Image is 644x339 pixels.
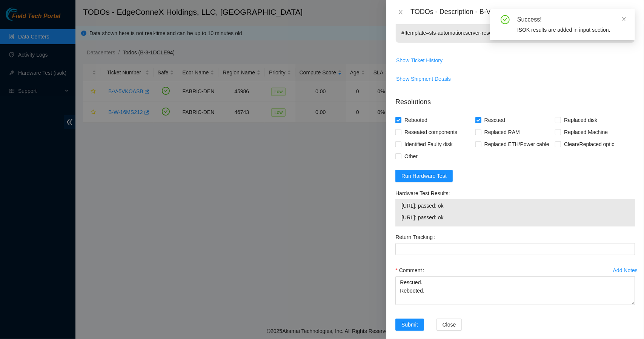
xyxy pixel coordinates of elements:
[443,321,456,329] span: Close
[481,138,552,150] span: Replaced ETH/Power cable
[501,15,510,24] span: check-circle
[401,126,460,138] span: Reseated components
[401,138,456,150] span: Identified Faulty disk
[396,56,443,65] span: Show Ticket History
[395,231,438,243] label: Return Tracking
[395,91,635,107] p: Resolutions
[517,26,626,34] div: ISOK results are added in input section.
[398,9,404,15] span: close
[401,213,629,222] span: [URL]: passed: ok
[561,126,611,138] span: Replaced Machine
[395,319,424,331] button: Submit
[395,170,453,182] button: Run Hardware Test
[395,187,453,199] label: Hardware Test Results
[613,268,638,273] div: Add Notes
[517,15,626,24] div: Success!
[401,321,418,329] span: Submit
[401,202,629,210] span: [URL]: passed: ok
[613,264,638,276] button: Add Notes
[437,319,462,331] button: Close
[401,114,430,126] span: Rebooted
[395,264,427,276] label: Comment
[396,73,451,85] button: Show Shipment Details
[481,114,508,126] span: Rescued
[410,6,635,18] div: TODOs - Description - B-V-5VKOASB
[401,150,421,162] span: Other
[401,172,447,180] span: Run Hardware Test
[561,138,617,150] span: Clean/Replaced optic
[395,276,635,305] textarea: Comment
[395,9,406,16] button: Close
[396,54,443,66] button: Show Ticket History
[561,114,600,126] span: Replaced disk
[481,126,523,138] span: Replaced RAM
[621,17,627,22] span: close
[396,75,451,83] span: Show Shipment Details
[395,243,635,255] input: Return Tracking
